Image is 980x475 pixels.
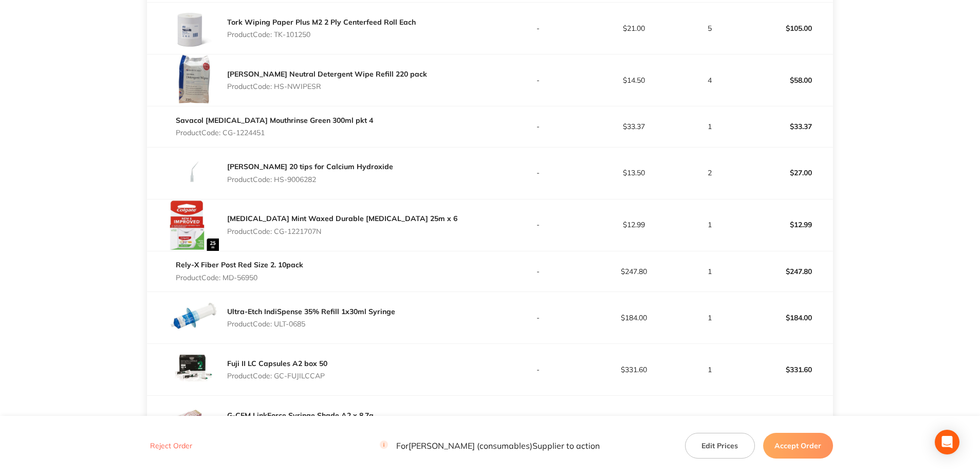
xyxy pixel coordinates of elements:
p: 1 [682,314,736,322]
button: Edit Prices [685,432,755,458]
p: Product Code: CG-1221707N [227,227,457,235]
p: - [490,267,585,276]
p: $331.60 [737,357,833,382]
a: [PERSON_NAME] 20 tips for Calcium Hydroxide [227,162,393,171]
p: $184.00 [737,305,833,330]
img: NXFyNGI0dg [168,396,219,447]
p: $58.00 [737,68,833,93]
p: $570.20 [737,409,833,434]
a: Rely-X Fiber Post Red Size 2. 10pack [176,260,303,269]
p: Product Code: TK-101250 [227,30,416,39]
p: 4 [682,76,736,84]
div: Open Intercom Messenger [935,430,959,454]
img: aHR6MDBkZg [168,292,219,343]
p: $12.99 [586,221,681,229]
p: - [490,76,585,84]
p: $105.00 [737,16,833,41]
p: $33.37 [737,114,833,139]
p: 5 [682,24,736,32]
p: - [490,221,585,229]
img: bDNiN2MwZw [168,54,219,106]
p: $13.50 [586,169,681,177]
p: - [490,314,585,322]
p: $33.37 [586,122,681,131]
p: $331.60 [586,366,681,374]
p: Product Code: HS-NWIPESR [227,82,427,90]
a: Fuji II LC Capsules A2 box 50 [227,359,327,368]
p: Product Code: HS-9006282 [227,175,393,184]
button: Accept Order [763,432,833,458]
p: $14.50 [586,76,681,84]
p: 2 [682,169,736,177]
a: Ultra-Etch IndiSpense 35% Refill 1x30ml Syringe [227,307,395,316]
p: $247.80 [737,259,833,284]
p: $247.80 [586,267,681,276]
p: Product Code: GC-FUJILCCAP [227,372,327,380]
p: 1 [682,122,736,131]
p: $21.00 [586,24,681,32]
p: For [PERSON_NAME] (consumables) Supplier to action [380,441,600,450]
a: G-CEM LinkForce Syringe Shade A2 x 8.7g [227,411,374,420]
img: cDdobGQ0bw [168,199,219,251]
img: Yjh6c3dvaA [168,148,219,199]
a: [PERSON_NAME] Neutral Detergent Wipe Refill 220 pack [227,69,427,79]
a: [MEDICAL_DATA] Mint Waxed Durable [MEDICAL_DATA] 25m x 6 [227,214,457,223]
p: $27.00 [737,160,833,185]
p: 1 [682,366,736,374]
img: enIxOWgzZQ [168,344,219,395]
p: 1 [682,221,736,229]
p: - [490,366,585,374]
p: 1 [682,267,736,276]
p: - [490,122,585,131]
p: - [490,169,585,177]
img: cTE5Mms5cg [168,3,219,54]
p: $184.00 [586,314,681,322]
p: $12.99 [737,212,833,237]
a: Savacol [MEDICAL_DATA] Mouthrinse Green 300ml pkt 4 [176,116,373,125]
button: Reject Order [147,441,195,450]
a: Tork Wiping Paper Plus M2 2 Ply Centerfeed Roll Each [227,17,416,27]
p: Product Code: ULT-0685 [227,320,395,328]
p: Product Code: CG-1224451 [176,129,373,137]
p: Product Code: MD-56950 [176,273,303,282]
p: - [490,24,585,32]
